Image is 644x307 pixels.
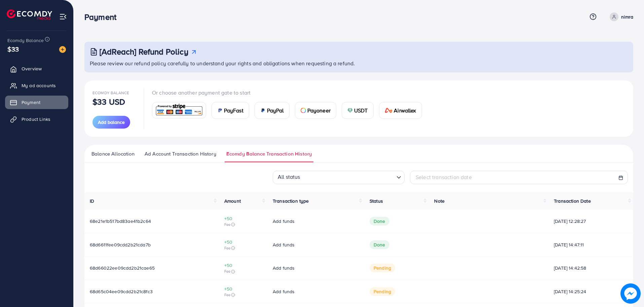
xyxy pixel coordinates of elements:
[379,102,422,119] a: cardAirwallex
[224,262,262,269] span: +50
[5,62,68,75] a: Overview
[416,173,472,181] span: Select transaction date
[91,150,135,158] span: Balance Allocation
[22,65,42,72] span: Overview
[260,108,266,113] img: card
[7,37,44,44] span: Ecomdy Balance
[370,217,389,226] span: Done
[84,12,122,22] h3: Payment
[22,116,50,123] span: Product Links
[273,218,295,225] span: Add funds
[370,240,389,249] span: Done
[554,241,628,248] span: [DATE] 14:47:11
[276,171,302,182] span: All status
[554,288,628,295] span: [DATE] 14:25:24
[307,106,331,114] span: Payoneer
[224,285,262,292] span: +50
[7,44,19,54] span: $33
[212,102,249,119] a: cardPayFast
[92,116,130,129] button: Add balance
[152,102,206,118] a: card
[154,103,204,117] img: card
[273,288,295,295] span: Add funds
[224,215,262,222] span: +50
[5,96,68,109] a: Payment
[394,106,416,114] span: Airwallex
[295,102,336,119] a: cardPayoneer
[5,112,68,126] a: Product Links
[98,119,125,126] span: Add balance
[273,241,295,248] span: Add funds
[621,13,633,21] p: nimra
[273,198,309,204] span: Transaction type
[354,106,368,114] span: USDT
[273,265,295,271] span: Add funds
[607,12,633,21] a: nimra
[90,265,155,271] span: 68d66022ee09cdd2b21cae65
[224,239,262,245] span: +50
[554,198,591,204] span: Transaction Date
[224,269,262,274] span: Fee
[370,287,395,296] span: pending
[145,150,216,158] span: Ad Account Transaction History
[267,106,284,114] span: PayPal
[385,108,393,113] img: card
[224,292,262,298] span: Fee
[554,265,628,271] span: [DATE] 14:42:58
[370,198,383,204] span: Status
[90,198,94,204] span: ID
[100,47,188,57] h3: [AdReach] Refund Policy
[620,283,641,304] img: image
[59,46,66,53] img: image
[92,90,129,96] span: Ecomdy Balance
[434,198,445,204] span: Note
[22,99,40,106] span: Payment
[224,106,243,114] span: PayFast
[273,171,405,184] div: Search for option
[302,171,394,182] input: Search for option
[347,108,353,113] img: card
[22,82,56,89] span: My ad accounts
[90,288,153,295] span: 68d65c04ee09cdd2b21c8fc3
[152,89,427,97] p: Or choose another payment gate to start
[90,241,151,248] span: 68d6611fee09cdd2b21cda7b
[226,150,312,158] span: Ecomdy Balance Transaction History
[224,245,262,251] span: Fee
[370,264,395,272] span: pending
[5,79,68,92] a: My ad accounts
[342,102,374,119] a: cardUSDT
[90,218,151,225] span: 68e21e1b517bd83ae41b2c64
[301,108,306,113] img: card
[92,98,125,106] p: $33 USD
[59,13,67,21] img: menu
[255,102,290,119] a: cardPayPal
[217,108,223,113] img: card
[224,198,241,204] span: Amount
[90,59,629,67] p: Please review our refund policy carefully to understand your rights and obligations when requesti...
[554,218,628,225] span: [DATE] 12:28:27
[7,9,52,20] img: logo
[224,222,262,227] span: Fee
